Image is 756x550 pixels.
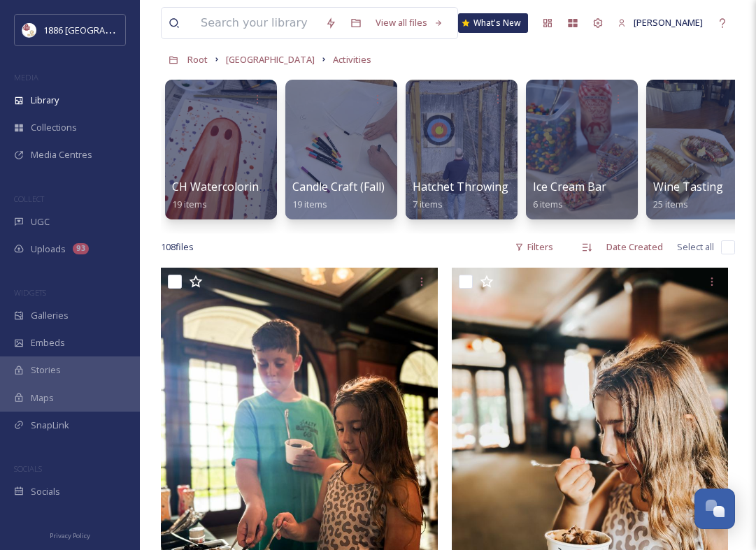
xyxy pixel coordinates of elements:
[14,72,38,82] span: MEDIA
[187,51,208,68] a: Root
[194,8,318,38] input: Search your library
[599,233,670,261] div: Date Created
[611,9,710,36] a: [PERSON_NAME]
[31,121,77,134] span: Collections
[161,240,194,254] span: 108 file s
[226,51,315,68] a: [GEOGRAPHIC_DATA]
[31,309,69,322] span: Galleries
[43,23,154,36] span: 1886 [GEOGRAPHIC_DATA]
[653,198,688,210] span: 25 items
[413,180,508,210] a: Hatchet Throwing7 items
[533,179,606,194] span: Ice Cream Bar
[31,94,59,107] span: Library
[31,336,65,349] span: Embeds
[653,179,723,194] span: Wine Tasting
[31,243,66,256] span: Uploads
[172,179,306,194] span: CH Watercoloring Activity
[369,9,450,36] a: View all files
[508,233,560,261] div: Filters
[413,179,508,194] span: Hatchet Throwing
[187,53,208,66] span: Root
[533,180,606,210] a: Ice Cream Bar6 items
[50,531,90,540] span: Privacy Policy
[172,180,306,210] a: CH Watercoloring Activity19 items
[653,180,723,210] a: Wine Tasting25 items
[22,23,36,37] img: logos.png
[31,363,61,377] span: Stories
[172,198,207,210] span: 19 items
[533,198,563,210] span: 6 items
[31,391,54,405] span: Maps
[31,419,69,432] span: SnapLink
[31,485,60,498] span: Socials
[14,463,42,474] span: SOCIALS
[333,53,371,66] span: Activities
[31,215,50,229] span: UGC
[634,16,703,29] span: [PERSON_NAME]
[292,198,327,210] span: 19 items
[677,240,714,254] span: Select all
[292,179,385,194] span: Candle Craft (Fall)
[292,180,385,210] a: Candle Craft (Fall)19 items
[458,13,528,33] a: What's New
[31,148,92,161] span: Media Centres
[694,489,735,529] button: Open Chat
[50,526,90,543] a: Privacy Policy
[73,243,89,254] div: 93
[333,51,371,68] a: Activities
[14,287,46,298] span: WIDGETS
[14,194,44,204] span: COLLECT
[413,198,443,210] span: 7 items
[226,53,315,66] span: [GEOGRAPHIC_DATA]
